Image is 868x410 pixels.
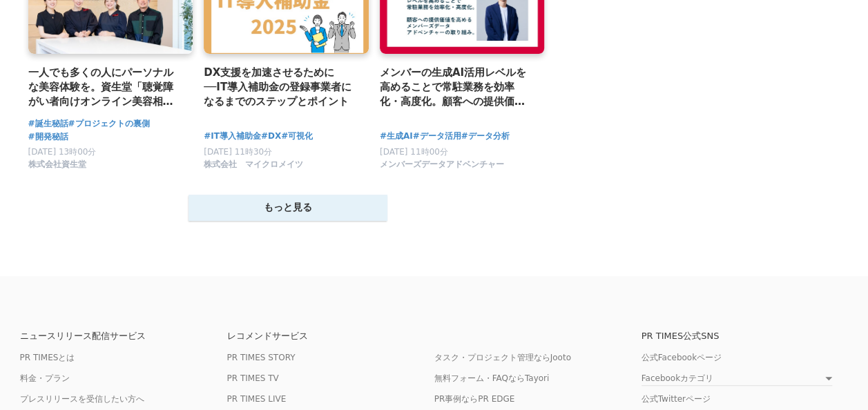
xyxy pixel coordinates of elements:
[20,394,144,404] a: プレスリリースを受信したい方へ
[642,374,832,386] a: Facebookカテゴリ
[189,195,387,221] button: もっと見る
[380,159,504,170] span: メンバーズデータアドベンチャー
[281,130,313,143] a: #可視化
[413,130,461,143] a: #データ活用
[642,331,849,340] p: PR TIMES公式SNS
[204,147,272,157] span: [DATE] 11時30分
[20,373,70,383] a: 料金・プラン
[20,331,227,340] p: ニュースリリース配信サービス
[380,130,413,143] a: #生成AI
[28,147,97,157] span: [DATE] 13時00分
[227,353,296,362] a: PR TIMES STORY
[434,373,550,383] a: 無料フォーム・FAQならTayori
[227,373,279,383] a: PR TIMES TV
[227,394,287,404] a: PR TIMES LIVE
[20,353,75,362] a: PR TIMESとは
[68,117,150,130] a: #プロジェクトの裏側
[380,147,448,157] span: [DATE] 11時00分
[461,130,510,143] a: #データ分析
[28,117,68,130] a: #誕生秘話
[434,353,571,362] a: タスク・プロジェクト管理ならJooto
[261,130,281,143] a: #DX
[204,65,358,110] a: DX支援を加速させるために──IT導入補助金の登録事業者になるまでのステップとポイント
[204,130,261,143] a: #IT導入補助金
[434,394,515,404] a: PR事例ならPR EDGE
[227,331,434,340] p: レコメンドサービス
[28,65,182,110] a: 一人でも多くの人にパーソナルな美容体験を。資生堂「聴覚障がい者向けオンライン美容相談サービス」
[380,65,534,110] a: メンバーの生成AI活用レベルを高めることで常駐業務を効率化・高度化。顧客への提供価値を高めるメンバーズデータアドベンチャーの取り組み。
[380,163,504,173] a: メンバーズデータアドベンチャー
[204,163,303,173] a: 株式会社 マイクロメイツ
[28,159,86,170] span: 株式会社資生堂
[642,394,711,404] a: 公式Twitterページ
[642,353,722,362] a: 公式Facebookページ
[204,159,303,170] span: 株式会社 マイクロメイツ
[28,163,86,173] a: 株式会社資生堂
[28,130,68,144] a: #開発秘話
